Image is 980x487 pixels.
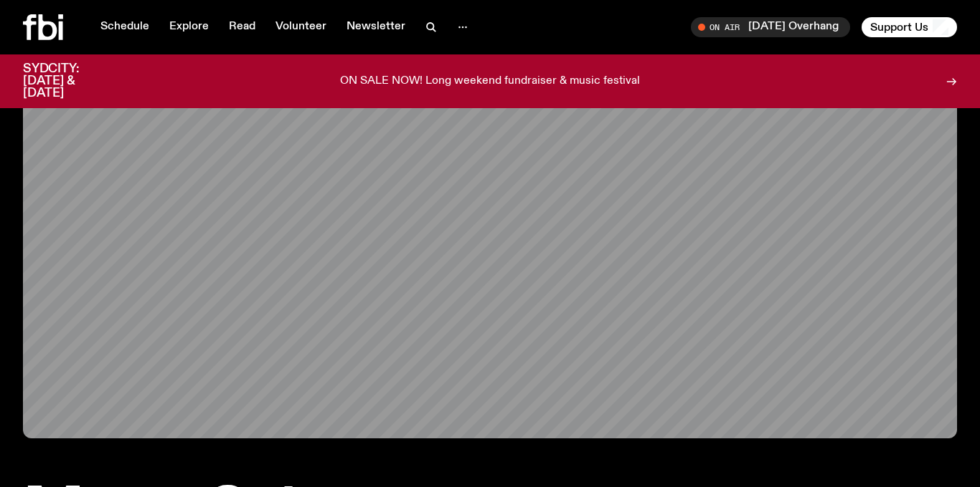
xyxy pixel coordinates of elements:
[220,17,264,37] a: Read
[267,17,335,37] a: Volunteer
[161,17,217,37] a: Explore
[338,17,414,37] a: Newsletter
[870,21,928,34] span: Support Us
[691,17,850,37] button: On Air[DATE] Overhang
[862,17,957,37] button: Support Us
[92,17,158,37] a: Schedule
[340,75,640,88] p: ON SALE NOW! Long weekend fundraiser & music festival
[23,63,115,100] h3: SYDCITY: [DATE] & [DATE]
